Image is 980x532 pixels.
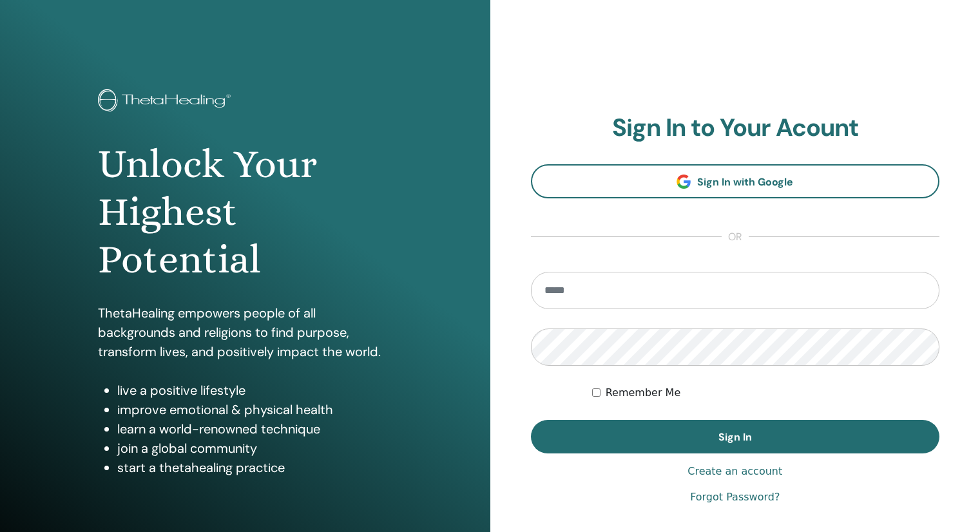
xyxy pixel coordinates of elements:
span: or [722,229,749,245]
li: join a global community [117,439,392,458]
li: start a thetahealing practice [117,458,392,477]
li: learn a world-renowned technique [117,419,392,439]
span: Sign In [718,430,752,444]
li: improve emotional & physical health [117,400,392,419]
h2: Sign In to Your Acount [531,113,940,143]
a: Create an account [687,464,782,479]
label: Remember Me [606,385,681,401]
h1: Unlock Your Highest Potential [98,140,392,284]
a: Sign In with Google [531,164,940,198]
div: Keep me authenticated indefinitely or until I manually logout [592,385,939,401]
p: ThetaHealing empowers people of all backgrounds and religions to find purpose, transform lives, a... [98,303,392,361]
span: Sign In with Google [697,175,793,189]
button: Sign In [531,420,940,453]
li: live a positive lifestyle [117,381,392,400]
a: Forgot Password? [690,489,780,505]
